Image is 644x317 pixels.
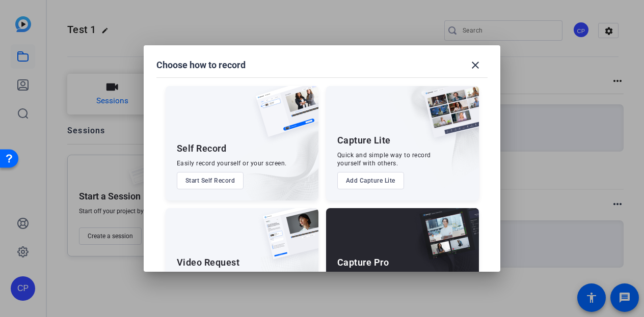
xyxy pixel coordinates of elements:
[337,134,391,147] div: Capture Lite
[156,59,246,71] h1: Choose how to record
[412,208,479,270] img: capture-pro.png
[177,256,240,269] div: Video Request
[388,86,479,188] img: embarkstudio-capture-lite.png
[337,172,404,189] button: Add Capture Lite
[177,159,287,167] div: Easily record yourself or your screen.
[255,208,318,270] img: ugc-content.png
[337,256,389,269] div: Capture Pro
[416,86,479,148] img: capture-lite.png
[230,108,318,200] img: embarkstudio-self-record.png
[337,151,431,167] div: Quick and simple way to record yourself with others.
[177,142,227,155] div: Self Record
[177,172,244,189] button: Start Self Record
[248,86,318,147] img: self-record.png
[469,59,481,71] mat-icon: close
